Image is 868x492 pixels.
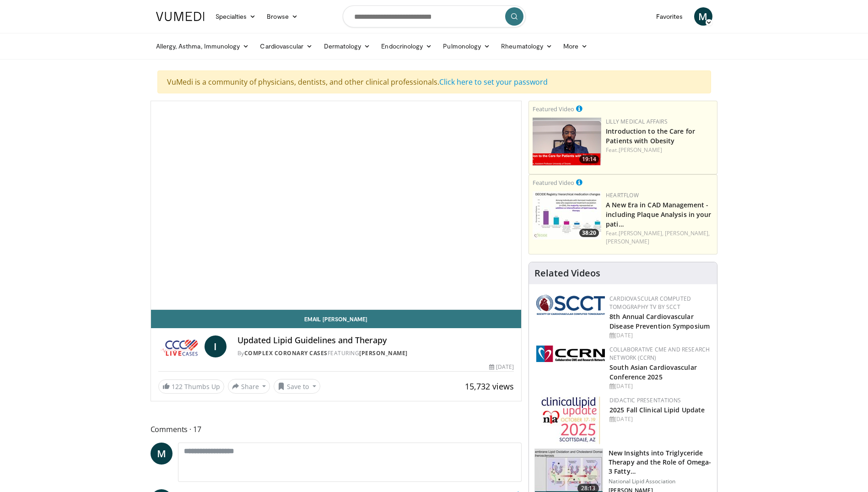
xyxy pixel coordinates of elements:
[606,200,711,228] a: A New Era in CAD Management - including Plaque Analysis in your pati…
[536,295,605,315] img: 51a70120-4f25-49cc-93a4-67582377e75f.png.150x105_q85_autocrop_double_scale_upscale_version-0.2.png
[558,37,593,55] a: More
[606,238,649,245] a: [PERSON_NAME]
[237,349,514,357] div: By FEATURING
[261,7,303,26] a: Browse
[609,312,710,330] a: 8th Annual Cardiovascular Disease Prevention Symposium
[318,37,376,55] a: Dermatology
[579,155,599,163] span: 19:14
[606,118,668,125] a: Lilly Medical Affairs
[158,335,201,357] img: Complex Coronary Cases
[541,396,600,444] img: d65bce67-f81a-47c5-b47d-7b8806b59ca8.jpg.150x105_q85_autocrop_double_scale_upscale_version-0.2.jpg
[533,118,601,166] a: 19:14
[228,379,270,394] button: Share
[151,443,173,465] a: M
[172,382,183,391] span: 122
[609,331,710,340] div: [DATE]
[606,127,695,145] a: Introduction to the Care for Patients with Obesity
[606,191,639,199] a: Heartflow
[533,191,601,239] a: 38:20
[536,346,605,362] img: a04ee3ba-8487-4636-b0fb-5e8d268f3737.png.150x105_q85_autocrop_double_scale_upscale_version-0.2.png
[609,295,691,311] a: Cardiovascular Computed Tomography TV by SCCT
[237,335,514,346] h4: Updated Lipid Guidelines and Therapy
[465,381,514,392] span: 15,732 views
[376,37,437,55] a: Endocrinology
[151,37,255,55] a: Allergy, Asthma, Immunology
[489,363,514,371] div: [DATE]
[254,37,318,55] a: Cardiovascular
[609,405,705,414] a: 2025 Fall Clinical Lipid Update
[151,310,522,328] a: Email [PERSON_NAME]
[619,229,663,237] a: [PERSON_NAME],
[533,105,574,113] small: Featured Video
[437,37,496,55] a: Pulmonology
[665,229,710,237] a: [PERSON_NAME],
[156,12,205,21] img: VuMedi Logo
[343,5,526,27] input: Search topics, interventions
[274,379,320,394] button: Save to
[609,346,710,362] a: Collaborative CME and Research Network (CCRN)
[210,7,262,26] a: Specialties
[694,7,712,26] a: M
[609,415,710,423] div: [DATE]
[158,379,224,394] a: 122 Thumbs Up
[609,449,712,476] h3: New Insights into Triglyceride Therapy and the Role of Omega-3 Fatty…
[651,7,689,26] a: Favorites
[157,70,711,93] div: VuMedi is a community of physicians, dentists, and other clinical professionals.
[609,478,712,485] p: National Lipid Association
[151,423,522,435] span: Comments 17
[205,335,226,357] a: I
[609,396,710,405] div: Didactic Presentations
[244,349,328,357] a: Complex Coronary Cases
[533,178,574,187] small: Featured Video
[151,101,522,310] video-js: Video Player
[619,146,662,154] a: [PERSON_NAME]
[533,118,601,166] img: acc2e291-ced4-4dd5-b17b-d06994da28f3.png.150x105_q85_crop-smart_upscale.png
[606,229,713,246] div: Feat.
[439,77,548,87] a: Click here to set your password
[609,363,697,381] a: South Asian Cardiovascular Conference 2025
[606,146,713,154] div: Feat.
[359,349,408,357] a: [PERSON_NAME]
[609,382,710,390] div: [DATE]
[533,191,601,239] img: 738d0e2d-290f-4d89-8861-908fb8b721dc.150x105_q85_crop-smart_upscale.jpg
[496,37,558,55] a: Rheumatology
[534,268,600,279] h4: Related Videos
[579,229,599,237] span: 38:20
